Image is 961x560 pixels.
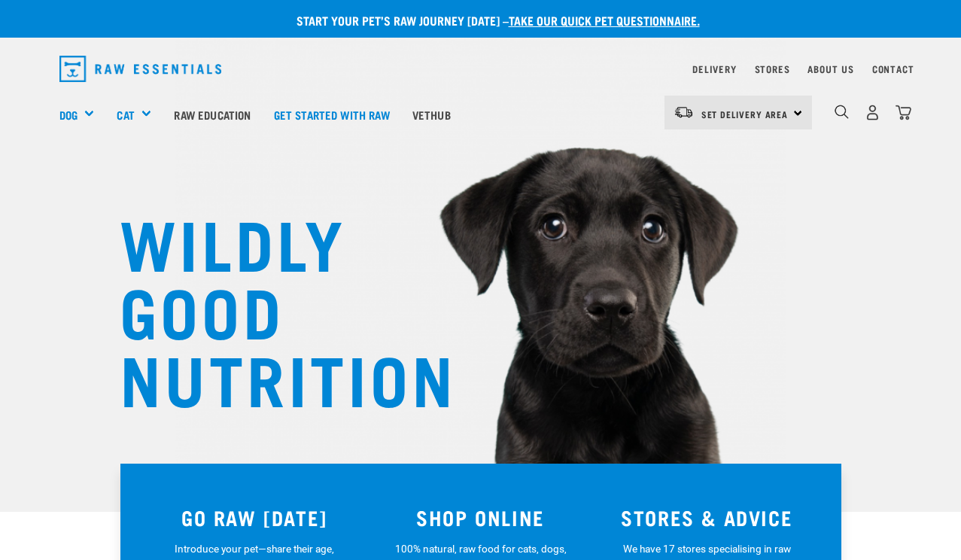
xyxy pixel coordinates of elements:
[674,105,694,119] img: van-moving.png
[872,66,914,72] a: Contact
[263,84,401,145] a: Get started with Raw
[865,105,880,120] img: user.png
[755,66,790,72] a: Stores
[807,66,853,72] a: About Us
[896,105,911,120] img: home-icon@2x.png
[603,506,811,529] h3: STORES & ADVICE
[47,50,914,88] nav: dropdown navigation
[401,84,462,145] a: Vethub
[151,506,359,529] h3: GO RAW [DATE]
[59,106,78,123] a: Dog
[509,17,700,23] a: take our quick pet questionnaire.
[692,66,736,72] a: Delivery
[120,207,421,410] h1: WILDLY GOOD NUTRITION
[835,105,849,119] img: home-icon-1@2x.png
[376,506,585,529] h3: SHOP ONLINE
[163,84,262,145] a: Raw Education
[117,106,134,123] a: Cat
[59,56,222,82] img: Raw Essentials Logo
[701,111,789,117] span: Set Delivery Area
